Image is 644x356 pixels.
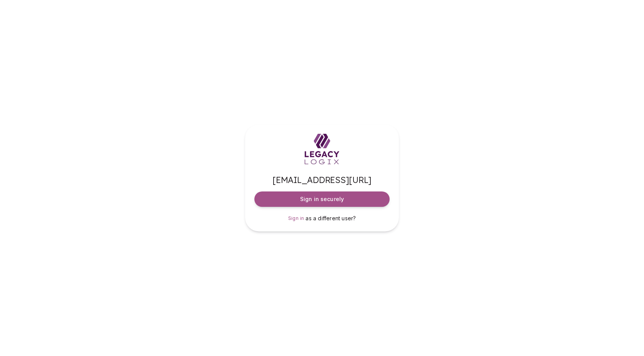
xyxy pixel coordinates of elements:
a: Sign in [288,215,304,222]
span: [EMAIL_ADDRESS][URL] [254,175,390,185]
span: Sign in [288,215,304,221]
span: Sign in securely [300,195,344,203]
button: Sign in securely [254,191,390,207]
span: as a different user? [305,215,356,221]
